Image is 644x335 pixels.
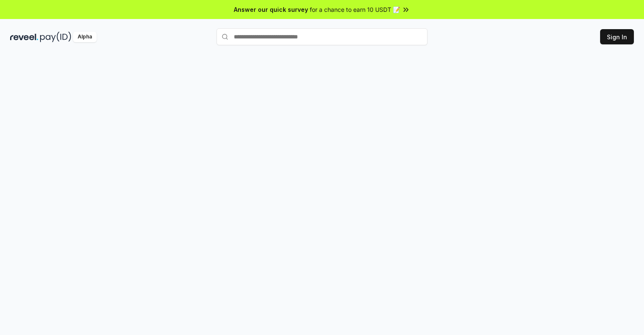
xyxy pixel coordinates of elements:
[600,29,634,44] button: Sign In
[40,32,71,42] img: pay_id
[310,5,400,14] span: for a chance to earn 10 USDT 📝
[73,32,97,42] div: Alpha
[10,32,38,42] img: reveel_dark
[234,5,308,14] span: Answer our quick survey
